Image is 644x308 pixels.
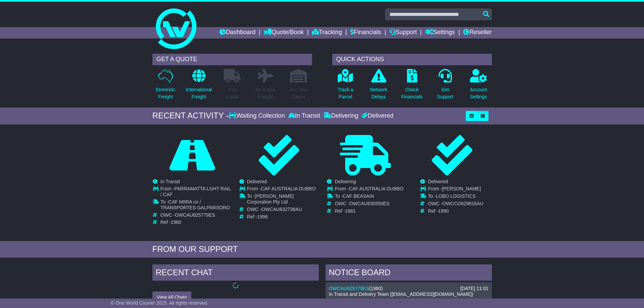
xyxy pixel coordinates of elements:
[247,193,294,205] span: [PERSON_NAME] Corporation Pty Ltd
[152,291,191,303] button: View All Chats
[156,86,175,100] p: Domestic Freight
[229,112,286,120] div: Waiting Collection
[470,86,487,100] p: Account Settings
[161,199,230,210] span: CAF MIIRA co / TRANSPORTES GALPARSORO
[186,69,212,104] a: InternationalFreight
[322,112,360,120] div: Delivering
[264,27,304,39] a: Quote/Book
[401,69,423,104] a: CheckFinancials
[287,112,322,120] div: In Transit
[369,69,387,104] a: NetworkDelays
[332,54,492,65] div: QUICK ACTIONS
[329,291,474,297] span: In Transit and Delivery Team ([EMAIL_ADDRESS][DOMAIN_NAME])
[256,86,276,100] p: Air & Sea Freight
[437,86,453,100] p: Get Support
[460,286,488,291] div: [DATE] 11:01
[161,212,232,220] td: OWC -
[152,111,229,121] div: RECENT ACTIVITY -
[161,199,232,212] td: To -
[224,86,241,100] p: Full Loads
[312,27,342,39] a: Tracking
[290,86,308,100] p: Air / Sea Depot
[335,193,403,201] td: To -
[343,193,374,199] span: CAF BEASAIN
[428,186,483,193] td: From -
[438,208,449,214] span: 1990
[349,186,404,191] span: CAF AUSTRALIA DUBBO
[370,86,387,100] p: Network Delays
[152,54,312,65] div: GET A QUOTE
[443,201,483,206] span: OWCCO629616AU
[335,208,403,214] td: Ref -
[425,27,455,39] a: Settings
[257,214,268,219] span: 1996
[161,219,232,225] td: Ref -
[463,27,492,39] a: Reseller
[161,186,231,197] span: PARRAMATTA LGHT RAIL / CAF
[436,69,454,104] a: GetSupport
[428,193,483,201] td: To -
[186,86,212,100] p: International Freight
[175,212,215,218] span: OWCAU625779ES
[155,69,175,104] a: DomesticFreight
[335,201,403,208] td: OWC -
[335,179,356,184] span: Delivering
[152,264,319,283] div: RECENT CHAT
[345,208,356,214] span: 1981
[360,112,393,120] div: Delivered
[350,27,381,39] a: Financials
[261,207,302,212] span: OWCAU632738AU
[161,179,180,184] span: In Transit
[401,86,423,100] p: Check Financials
[371,286,381,291] span: 1960
[335,186,403,193] td: From -
[326,264,492,283] div: NOTICE BOARD
[329,286,488,291] div: ( )
[161,186,232,199] td: From -
[442,186,481,191] span: [PERSON_NAME]
[219,27,256,39] a: Dashboard
[329,286,369,291] a: OWCAU625779ES
[247,214,318,220] td: Ref -
[428,201,483,208] td: OWC -
[111,300,209,306] span: © One World Courier 2025. All rights reserved.
[389,27,417,39] a: Support
[261,186,316,191] span: CAF AUSTRALIA DUBBO
[428,179,448,184] span: Delivered
[337,69,354,104] a: Track aParcel
[349,201,389,206] span: OWCAU630550ES
[247,193,318,207] td: To -
[338,86,353,100] p: Track a Parcel
[171,219,181,225] span: 1960
[470,69,487,104] a: AccountSettings
[428,208,483,214] td: Ref -
[247,186,318,193] td: From -
[247,207,318,214] td: OWC -
[436,193,475,199] span: LOBO LOGISTICS
[152,244,492,254] div: FROM OUR SUPPORT
[247,179,267,184] span: Delivered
